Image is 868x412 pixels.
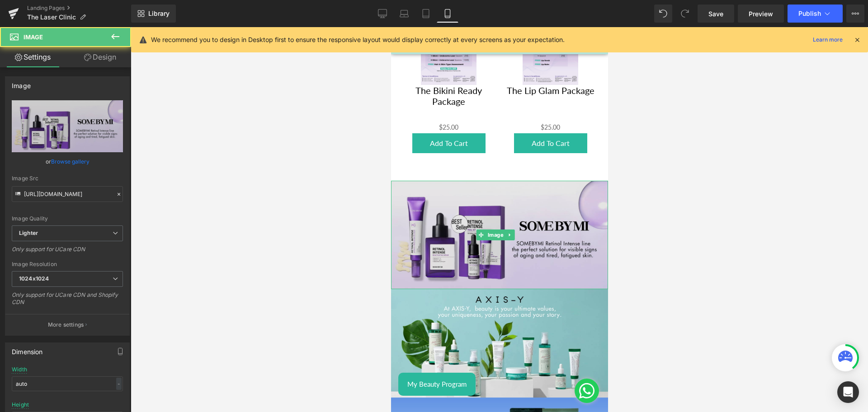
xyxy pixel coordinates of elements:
[131,5,176,23] a: New Library
[94,202,114,213] span: Image
[190,6,208,14] a: 0
[12,246,123,259] div: Only support for UCare CDN
[12,402,29,408] div: Height
[190,12,208,19] span: 0
[27,14,76,21] span: The Laser Clinic
[67,47,133,67] a: Design
[30,2,85,58] img: The Bikini Ready Package
[114,202,123,213] a: Expand / Collapse
[24,33,43,41] span: Image
[738,5,784,23] a: Preview
[132,2,187,58] img: The Lip Glam Package
[12,366,27,373] div: Width
[437,5,458,23] a: Mobile
[150,95,169,105] span: $25.00
[27,5,131,12] a: Landing Pages
[12,261,123,267] div: Image Resolution
[12,343,43,356] div: Dimension
[372,5,393,23] a: Desktop
[809,34,846,45] a: Learn more
[676,5,694,23] button: Redo
[12,175,123,182] div: Image Src
[7,346,85,369] button: My Beauty Program
[48,95,67,105] span: $25.00
[123,106,196,126] button: Add To Cart
[12,376,123,391] input: auto
[21,106,94,126] button: Add To Cart
[19,229,38,236] b: Lighter
[708,9,723,19] span: Save
[846,5,864,23] button: More
[148,9,170,18] span: Library
[48,321,84,329] p: More settings
[12,77,31,89] div: Image
[415,5,437,23] a: Tablet
[749,9,773,19] span: Preview
[141,112,179,120] span: Add To Cart
[116,58,203,90] a: The Lip Glam Package
[11,58,104,90] a: The Bikini Ready Package
[12,157,123,166] div: or
[19,275,49,282] b: 1024x1024
[393,5,415,23] a: Laptop
[151,35,565,45] p: We recommend you to design in Desktop first to ensure the responsive layout would display correct...
[51,154,90,169] a: Browse gallery
[39,112,77,120] span: Add To Cart
[12,186,123,202] input: Link
[798,10,821,17] span: Publish
[116,378,122,390] div: -
[837,381,859,403] div: Open Intercom Messenger
[12,215,123,222] div: Image Quality
[788,5,843,23] button: Publish
[12,291,123,312] div: Only support for UCare CDN and Shopify CDN
[5,314,129,335] button: More settings
[654,5,672,23] button: Undo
